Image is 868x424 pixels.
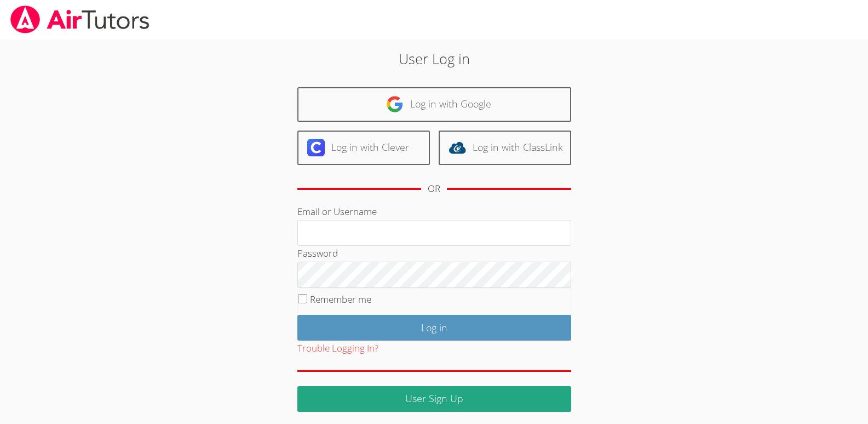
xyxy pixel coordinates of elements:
[297,341,378,357] button: Trouble Logging In?
[297,386,571,412] a: User Sign Up
[297,315,571,341] input: Log in
[449,139,466,156] img: classlink-logo-d6bb404cc1216ec64c9a2012d9dc4662098be43eaf13dc465df04b49fa7ab582.svg
[9,5,151,33] img: airtutors_banner-c4298cdbf04f3fff15de1276eac7730deb9818008684d7c2e4769d2f7ddbe033.png
[297,205,377,218] label: Email or Username
[297,87,571,122] a: Log in with Google
[297,247,338,259] label: Password
[428,181,440,197] div: OR
[307,139,325,156] img: clever-logo-6eab21bc6e7a338710f1a6ff85c0baf02591cd810cc4098c63d3a4b26e2feb20.svg
[310,293,371,306] label: Remember me
[297,131,430,165] a: Log in with Clever
[439,131,571,165] a: Log in with ClassLink
[386,95,404,113] img: google-logo-50288ca7cdecda66e5e0955fdab243c47b7ad437acaf1139b6f446037453330a.svg
[200,48,669,69] h2: User Log in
